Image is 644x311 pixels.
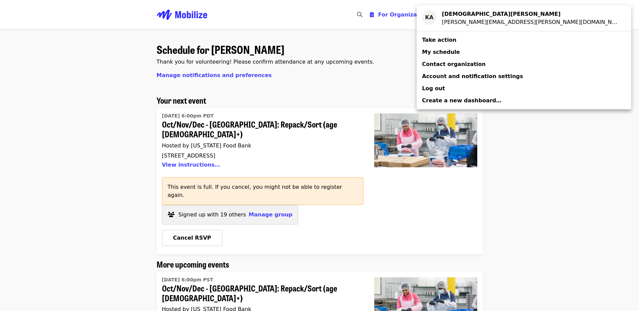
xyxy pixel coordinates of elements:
a: Account and notification settings [417,70,631,82]
a: Take action [417,34,631,46]
a: KA[DEMOGRAPHIC_DATA][PERSON_NAME][PERSON_NAME][EMAIL_ADDRESS][PERSON_NAME][DOMAIN_NAME] [417,8,631,28]
span: Create a new dashboard… [422,97,502,104]
span: Log out [422,85,445,92]
div: Kristen Alsup [442,10,620,18]
span: Account and notification settings [422,73,523,79]
div: kristen.alsup@oeg.us.com [442,18,620,26]
span: Contact organization [422,61,486,67]
a: Log out [417,82,631,95]
a: Contact organization [417,58,631,70]
a: My schedule [417,46,631,58]
div: KA [422,10,437,25]
span: Take action [422,37,456,43]
strong: [DEMOGRAPHIC_DATA][PERSON_NAME] [442,11,560,17]
a: Create a new dashboard… [417,95,631,107]
span: My schedule [422,49,460,55]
